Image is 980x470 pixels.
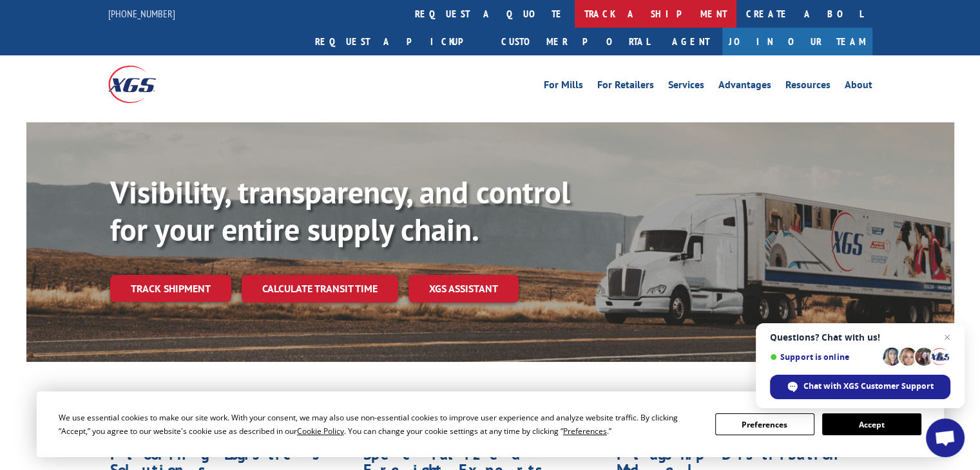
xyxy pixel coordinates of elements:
a: [PHONE_NUMBER] [108,7,175,20]
button: Preferences [715,413,814,435]
a: Agent [659,28,722,55]
a: Services [668,80,704,94]
span: Close chat [939,330,955,345]
a: Request a pickup [305,28,492,55]
a: For Retailers [597,80,654,94]
button: Accept [822,413,921,435]
a: Advantages [718,80,771,94]
span: Chat with XGS Customer Support [803,381,934,392]
div: Chat with XGS Customer Support [770,375,950,399]
a: For Mills [544,80,583,94]
div: Open chat [926,418,965,457]
b: Visibility, transparency, and control for your entire supply chain. [110,172,570,249]
span: Preferences [563,426,607,437]
a: Track shipment [110,275,231,302]
span: Support is online [770,352,878,362]
a: Resources [785,80,831,94]
span: Questions? Chat with us! [770,332,950,343]
a: Calculate transit time [242,275,398,303]
div: Cookie Consent Prompt [37,391,944,457]
span: Cookie Policy [297,426,344,437]
a: Customer Portal [492,28,659,55]
div: We use essential cookies to make our site work. With your consent, we may also use non-essential ... [59,411,700,438]
a: About [845,80,872,94]
a: XGS ASSISTANT [408,275,519,303]
a: Join Our Team [722,28,872,55]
